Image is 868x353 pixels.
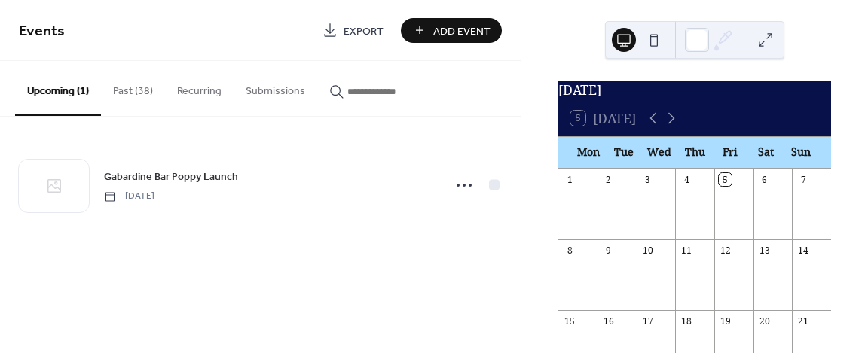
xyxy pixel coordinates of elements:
div: 8 [564,244,576,257]
div: 9 [602,244,615,257]
div: 18 [680,315,693,327]
span: Gabardine Bar Poppy Launch [104,169,238,185]
button: Upcoming (1) [15,61,101,116]
div: 19 [719,315,732,327]
div: 17 [641,315,654,327]
div: 2 [602,173,615,186]
span: [DATE] [104,190,154,203]
div: 1 [564,173,576,186]
div: 10 [641,244,654,257]
button: Recurring [165,61,234,114]
div: Mon [570,137,606,168]
div: 7 [797,173,810,186]
div: 21 [797,315,810,327]
button: Add Event [401,18,502,43]
div: 14 [797,244,810,257]
span: Add Event [433,23,491,39]
a: Export [311,18,395,43]
span: Export [344,23,384,39]
a: Gabardine Bar Poppy Launch [104,168,238,185]
div: Thu [677,137,713,168]
div: Fri [713,137,748,168]
div: Tue [606,137,641,168]
div: 3 [641,173,654,186]
div: Sat [748,137,784,168]
span: Events [19,17,65,46]
div: 13 [758,244,771,257]
div: 15 [564,315,576,327]
button: Past (38) [101,61,165,114]
div: 5 [719,173,732,186]
div: 11 [680,244,693,257]
div: 16 [602,315,615,327]
div: Sun [784,137,819,168]
div: 4 [680,173,693,186]
div: 6 [758,173,771,186]
div: [DATE] [558,81,831,100]
div: Wed [641,137,677,168]
div: 20 [758,315,771,327]
button: Submissions [234,61,317,114]
div: 12 [719,244,732,257]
